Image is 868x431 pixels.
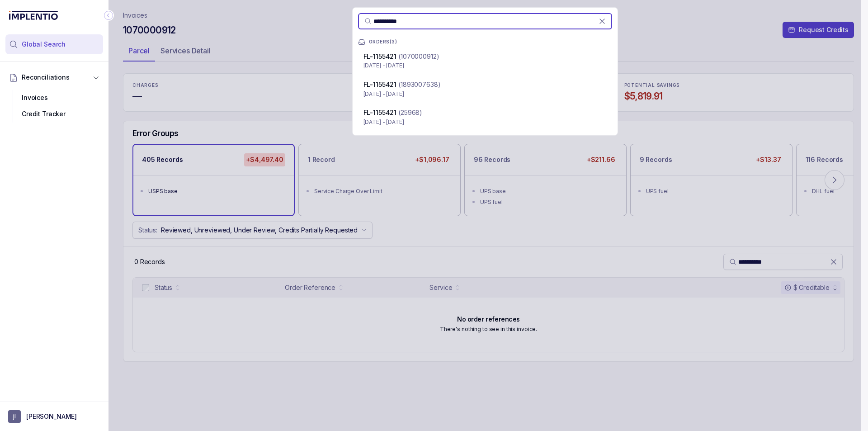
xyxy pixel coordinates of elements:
p: [DATE] - [DATE] [363,61,607,70]
div: Collapse Icon [103,10,114,21]
span: Reconciliations [22,73,70,82]
div: Reconciliations [5,88,103,124]
p: [PERSON_NAME] [26,412,77,421]
div: Credit Tracker [13,106,96,122]
button: User initials[PERSON_NAME] [8,410,100,423]
span: FL-1155421 [363,52,397,60]
span: User initials [8,410,21,423]
span: FL-1155421 [363,109,397,116]
p: [DATE] - [DATE] [363,90,607,99]
p: (25968) [398,108,422,117]
span: Global Search [22,40,66,49]
p: (1893007638) [398,80,440,89]
button: Reconciliations [5,67,103,87]
p: (1070000912) [398,52,439,61]
p: [DATE] - [DATE] [363,118,607,127]
div: Invoices [13,90,96,106]
span: FL-1155421 [363,81,397,88]
p: ORDERS ( 3 ) [369,39,397,45]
